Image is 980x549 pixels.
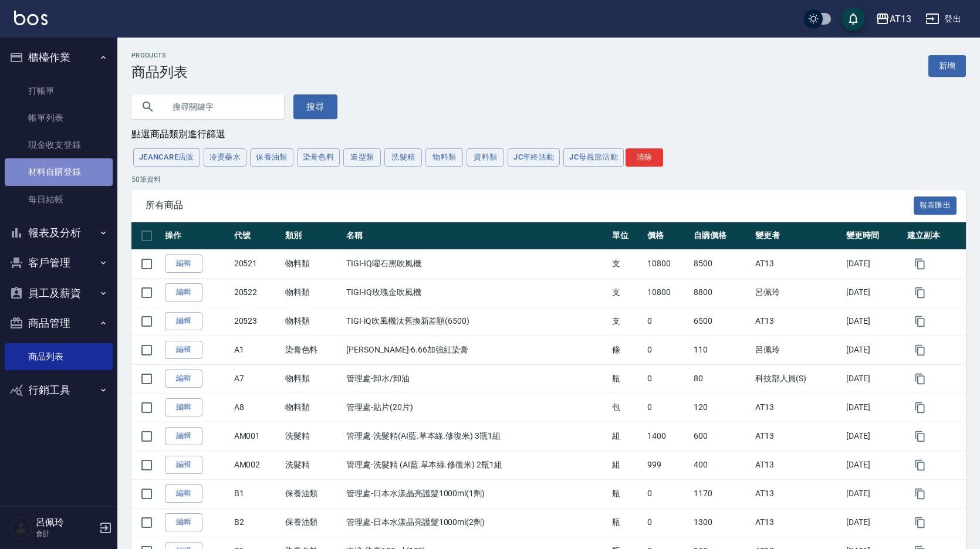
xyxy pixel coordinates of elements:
p: 50 筆資料 [131,174,966,185]
td: B2 [231,508,282,537]
td: 組 [609,450,644,479]
td: 染膏色料 [282,335,344,364]
button: 報表及分析 [5,218,113,248]
td: AM002 [231,450,282,479]
h3: 商品列表 [131,64,188,80]
td: 支 [609,278,644,307]
a: 編輯 [165,255,202,273]
td: 管理處-貼片(20片) [343,393,609,422]
button: 洗髮精 [384,148,422,167]
button: 物料類 [425,148,463,167]
td: 20523 [231,307,282,335]
td: TIGI-IQ曜石黑吹風機 [343,249,609,278]
th: 建立副本 [904,222,966,250]
td: 洗髮精 [282,422,344,450]
td: A8 [231,393,282,422]
a: 商品列表 [5,343,113,370]
td: 瓶 [609,508,644,537]
a: 編輯 [165,456,202,474]
button: 染膏色料 [297,148,340,167]
button: 客戶管理 [5,248,113,278]
td: B1 [231,479,282,508]
td: 支 [609,307,644,335]
a: 材料自購登錄 [5,158,113,185]
td: [DATE] [843,278,905,307]
a: 編輯 [165,312,202,330]
button: 搜尋 [293,94,337,119]
td: 999 [644,450,691,479]
button: JC年終活動 [508,148,560,167]
td: 瓶 [609,364,644,393]
td: 支 [609,249,644,278]
td: AT13 [752,508,843,537]
td: TIGI-iQ吹風機汰舊換新差額(6500) [343,307,609,335]
a: 編輯 [165,484,202,503]
td: AT13 [752,450,843,479]
a: 編輯 [165,513,202,531]
td: 0 [644,479,691,508]
a: 新增 [928,55,966,77]
td: 物料類 [282,364,344,393]
th: 操作 [162,222,231,250]
th: 變更者 [752,222,843,250]
th: 名稱 [343,222,609,250]
td: TIGI-IQ玫瑰金吹風機 [343,278,609,307]
p: 會計 [36,528,96,539]
th: 類別 [282,222,344,250]
td: 管理處-卸水/卸油 [343,364,609,393]
td: 呂佩玲 [752,335,843,364]
th: 自購價格 [691,222,752,250]
td: 20522 [231,278,282,307]
td: 1400 [644,422,691,450]
th: 代號 [231,222,282,250]
button: 保養油類 [250,148,293,167]
td: [DATE] [843,364,905,393]
a: 編輯 [165,341,202,359]
td: A7 [231,364,282,393]
a: 編輯 [165,427,202,445]
td: 400 [691,450,752,479]
td: 呂佩玲 [752,278,843,307]
td: [DATE] [843,335,905,364]
td: [DATE] [843,479,905,508]
td: AT13 [752,307,843,335]
h2: Products [131,52,188,59]
a: 現金收支登錄 [5,131,113,158]
td: 120 [691,393,752,422]
button: 造型類 [343,148,381,167]
td: 管理處-洗髮精(AI藍.草本綠.修復米) 3瓶1組 [343,422,609,450]
td: 1300 [691,508,752,537]
td: 110 [691,335,752,364]
td: 1170 [691,479,752,508]
h5: 呂佩玲 [36,517,96,528]
img: Person [9,516,33,540]
td: [DATE] [843,249,905,278]
td: 10800 [644,249,691,278]
td: AT13 [752,393,843,422]
td: 物料類 [282,307,344,335]
a: 編輯 [165,370,202,388]
a: 每日結帳 [5,186,113,213]
td: 6500 [691,307,752,335]
input: 搜尋關鍵字 [164,91,275,123]
th: 變更時間 [843,222,905,250]
button: 商品管理 [5,308,113,338]
td: [DATE] [843,508,905,537]
td: 物料類 [282,393,344,422]
td: 組 [609,422,644,450]
button: save [842,7,865,30]
th: 單位 [609,222,644,250]
a: 帳單列表 [5,104,113,131]
td: 管理處-洗髮精 (AI藍.草本綠.修復米) 2瓶1組 [343,450,609,479]
button: 冷燙藥水 [204,148,247,167]
td: 物料類 [282,278,344,307]
button: JeanCare店販 [133,148,200,167]
td: 保養油類 [282,508,344,537]
td: 保養油類 [282,479,344,508]
td: 20521 [231,249,282,278]
td: 科技部人員(S) [752,364,843,393]
td: 洗髮精 [282,450,344,479]
td: 0 [644,508,691,537]
td: [PERSON_NAME]-6.66加強紅染膏 [343,335,609,364]
td: 物料類 [282,249,344,278]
